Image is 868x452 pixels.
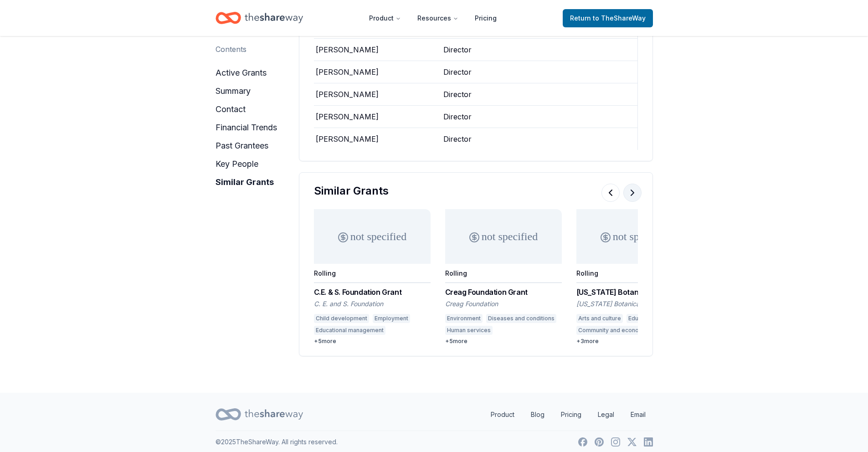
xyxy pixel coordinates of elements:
[314,299,431,308] div: C. E. and S. Foundation
[216,175,274,190] button: similar grants
[314,338,431,345] div: + 5 more
[445,299,562,308] div: Creag Foundation
[445,287,562,298] div: Creag Foundation Grant
[563,9,653,27] a: Returnto TheShareWay
[524,406,552,424] a: Blog
[570,13,646,24] span: Return
[445,209,562,345] a: not specifiedRollingCreag Foundation GrantCreag FoundationEnvironmentDiseases and conditionsHuman...
[483,406,522,424] a: Product
[576,338,693,345] div: + 3 more
[576,287,693,298] div: [US_STATE] Botanical Garden Donation Requests
[373,314,410,323] div: Employment
[314,314,369,323] div: Child development
[410,9,466,27] button: Resources
[314,269,336,277] div: Rolling
[314,287,431,298] div: C.E. & S. Foundation Grant
[216,7,303,29] a: Home
[362,7,504,29] nav: Main
[216,120,277,135] button: financial trends
[486,314,556,323] div: Diseases and conditions
[316,67,379,77] span: [PERSON_NAME]
[316,112,379,121] span: [PERSON_NAME]
[443,67,472,77] span: Director
[362,9,408,27] button: Product
[443,112,472,121] span: Director
[445,338,562,345] div: + 5 more
[314,184,638,198] div: Similar Grants
[316,90,379,99] span: [PERSON_NAME]
[627,314,657,323] div: Education
[216,437,338,447] p: © 2025 TheShareWay. All rights reserved.
[314,209,431,264] div: not specified
[623,406,653,424] a: Email
[554,406,589,424] a: Pricing
[316,134,379,144] span: [PERSON_NAME]
[314,209,431,345] a: not specifiedRollingC.E. & S. Foundation GrantC. E. and S. FoundationChild developmentEmploymentE...
[216,66,267,80] button: active grants
[216,102,246,117] button: contact
[445,314,483,323] div: Environment
[576,209,693,345] a: not specifiedRolling[US_STATE] Botanical Garden Donation Requests[US_STATE] Botanical Gardens Inc...
[576,314,623,323] div: Arts and culture
[216,139,268,153] button: past grantees
[445,209,562,264] div: not specified
[496,326,554,335] div: Wildlife biodiversity
[443,90,472,99] span: Director
[576,326,688,335] div: Community and economic development
[467,9,504,27] a: Pricing
[216,84,251,98] button: summary
[576,299,693,308] div: [US_STATE] Botanical Gardens Inc
[216,157,258,171] button: key people
[316,45,379,54] span: [PERSON_NAME]
[445,326,493,335] div: Human services
[576,269,598,277] div: Rolling
[443,45,472,54] span: Director
[314,326,385,335] div: Educational management
[483,406,653,424] nav: quick links
[216,44,247,55] div: Contents
[591,406,621,424] a: Legal
[576,209,693,264] div: not specified
[445,269,467,277] div: Rolling
[443,134,472,144] span: Director
[593,14,646,22] span: to TheShareWay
